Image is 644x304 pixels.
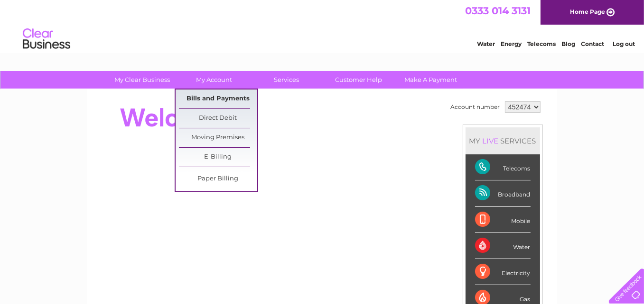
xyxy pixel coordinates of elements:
div: Water [475,233,531,259]
a: Services [247,71,326,89]
div: Telecoms [475,154,531,180]
a: Water [477,40,495,47]
a: 0333 014 3131 [465,5,531,17]
a: E-Billing [179,148,257,167]
a: Log out [613,40,635,47]
a: Telecoms [527,40,556,47]
a: Make A Payment [392,71,470,89]
div: Electricity [475,259,531,285]
a: Customer Help [319,71,398,89]
a: Energy [501,40,522,47]
div: Broadband [475,180,531,206]
div: MY SERVICES [466,127,540,154]
td: Account number [448,99,503,115]
a: Bills and Payments [179,89,257,108]
a: My Account [175,71,253,89]
div: LIVE [481,136,501,145]
a: Paper Billing [179,170,257,188]
div: Clear Business is a trading name of Verastar Limited (registered in [GEOGRAPHIC_DATA] No. 3667643... [98,5,547,46]
a: Blog [561,40,575,47]
div: Mobile [475,207,531,233]
a: Contact [581,40,604,47]
a: Direct Debit [179,109,257,128]
a: Moving Premises [179,128,257,147]
img: logo.png [22,25,71,54]
a: My Clear Business [103,71,181,89]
